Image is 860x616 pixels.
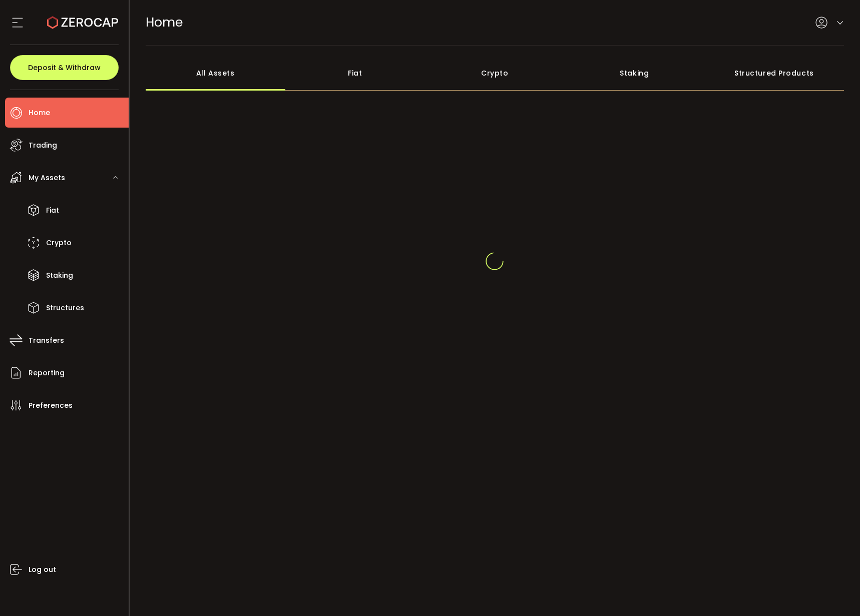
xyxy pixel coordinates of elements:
[146,56,285,91] div: All Assets
[704,56,844,91] div: Structured Products
[46,203,59,218] span: Fiat
[29,398,73,413] span: Preferences
[28,64,101,71] span: Deposit & Withdraw
[29,366,65,380] span: Reporting
[146,14,183,31] span: Home
[425,56,565,91] div: Crypto
[46,301,84,315] span: Structures
[29,171,65,185] span: My Assets
[29,562,56,577] span: Log out
[46,236,72,250] span: Crypto
[565,56,704,91] div: Staking
[29,333,64,348] span: Transfers
[46,268,73,283] span: Staking
[29,106,50,120] span: Home
[285,56,425,91] div: Fiat
[10,55,119,80] button: Deposit & Withdraw
[29,138,57,153] span: Trading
